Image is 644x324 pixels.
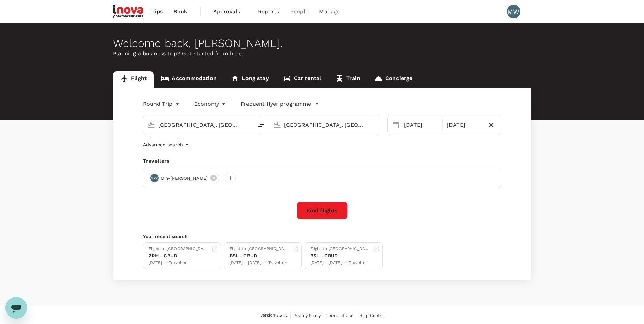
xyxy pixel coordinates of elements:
div: [DATE] · 1 Traveller [149,259,208,266]
p: Planning a business trip? Get started from here. [113,50,531,58]
button: Open [374,124,375,125]
button: Advanced search [143,141,191,149]
p: Advanced search [143,141,183,148]
div: Flight to [GEOGRAPHIC_DATA] [149,246,208,252]
p: Frequent flyer programme [241,100,311,108]
button: Find flights [297,202,348,219]
div: [DATE] - [DATE] · 1 Traveller [229,259,289,266]
span: People [290,7,309,16]
span: Reports [258,7,279,16]
a: Concierge [367,71,420,88]
span: Manage [319,7,340,16]
iframe: Button to launch messaging window [5,297,27,319]
button: Open [248,124,250,125]
div: MW [150,174,159,182]
a: Help Centre [359,312,384,319]
a: Accommodation [154,71,224,88]
span: Terms of Use [327,313,353,318]
span: Help Centre [359,313,384,318]
div: [DATE] - [DATE] · 1 Traveller [310,259,370,266]
div: MW [507,5,520,18]
button: delete [253,117,269,133]
span: Min-[PERSON_NAME] [157,175,212,182]
div: Flight to [GEOGRAPHIC_DATA] [229,246,289,252]
a: Car rental [276,71,329,88]
input: Depart from [158,120,239,130]
span: Version 3.51.2 [260,312,288,319]
div: MWMin-[PERSON_NAME] [149,173,220,183]
input: Going to [284,120,365,130]
div: Economy [194,98,227,109]
a: Train [328,71,367,88]
img: iNova Pharmaceuticals [113,4,144,19]
a: Privacy Policy [293,312,321,319]
span: Trips [149,7,163,16]
span: Approvals [213,7,247,16]
div: [DATE] [444,118,484,132]
a: Long stay [224,71,276,88]
button: Frequent flyer programme [241,100,319,108]
div: Round Trip [143,98,181,109]
a: Flight [113,71,154,88]
div: Welcome back , [PERSON_NAME] . [113,37,531,50]
span: Privacy Policy [293,313,321,318]
p: Your recent search [143,233,501,240]
div: Flight to [GEOGRAPHIC_DATA] [310,246,370,252]
div: BSL - CBUD [310,252,370,259]
div: Travellers [143,157,501,165]
div: ZRH - CBUD [149,252,208,259]
span: Book [173,7,188,16]
div: [DATE] [401,118,441,132]
div: BSL - CBUD [229,252,289,259]
a: Terms of Use [327,312,353,319]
